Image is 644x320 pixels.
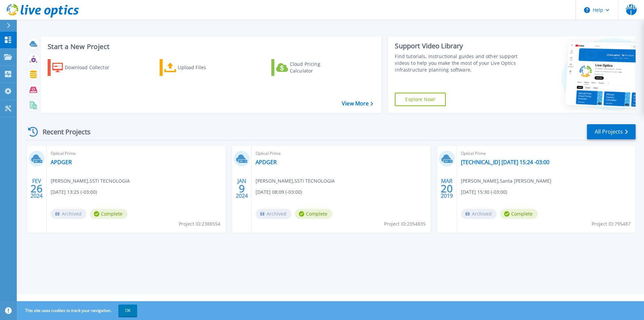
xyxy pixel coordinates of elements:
[31,186,43,191] span: 26
[461,150,632,157] span: Optical Prime
[587,124,636,139] a: All Projects
[626,4,637,15] span: JMBJ
[461,159,549,166] a: [TECHNICAL_ID] [DATE] 15:24 -03:00
[440,176,453,201] div: MAR 2019
[395,42,521,50] div: Support Video Library
[179,220,220,228] span: Project ID: 2388554
[500,209,538,219] span: Complete
[256,209,291,219] span: Archived
[178,61,231,74] div: Upload Files
[256,188,302,196] span: [DATE] 08:09 (-03:00)
[30,176,43,201] div: FEV 2024
[384,220,426,228] span: Project ID: 2354835
[51,188,97,196] span: [DATE] 13:25 (-03:00)
[160,59,234,76] a: Upload Files
[51,177,130,185] span: [PERSON_NAME] , SSTI TECNOLOGIA
[592,220,631,228] span: Project ID: 795487
[51,159,72,166] a: APDGER
[295,209,332,219] span: Complete
[271,59,346,76] a: Cloud Pricing Calculator
[395,93,446,106] a: Explore Now!
[461,209,497,219] span: Archived
[461,188,507,196] span: [DATE] 15:30 (-03:00)
[18,305,137,317] span: This site uses cookies to track your navigation.
[90,209,127,219] span: Complete
[342,100,373,107] a: View More
[256,177,335,185] span: [PERSON_NAME] , SSTI TECNOLOGIA
[118,305,137,317] button: OK
[441,186,453,191] span: 20
[290,61,343,74] div: Cloud Pricing Calculator
[65,61,118,74] div: Download Collector
[48,59,122,76] a: Download Collector
[51,150,221,157] span: Optical Prime
[26,124,100,140] div: Recent Projects
[239,186,245,191] span: 9
[48,43,373,50] h3: Start a New Project
[235,176,248,201] div: JAN 2024
[256,150,426,157] span: Optical Prime
[461,177,551,185] span: [PERSON_NAME] , Santa [PERSON_NAME]
[256,159,277,166] a: APDGER
[51,209,87,219] span: Archived
[395,53,521,73] div: Find tutorials, instructional guides and other support videos to help you make the most of your L...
